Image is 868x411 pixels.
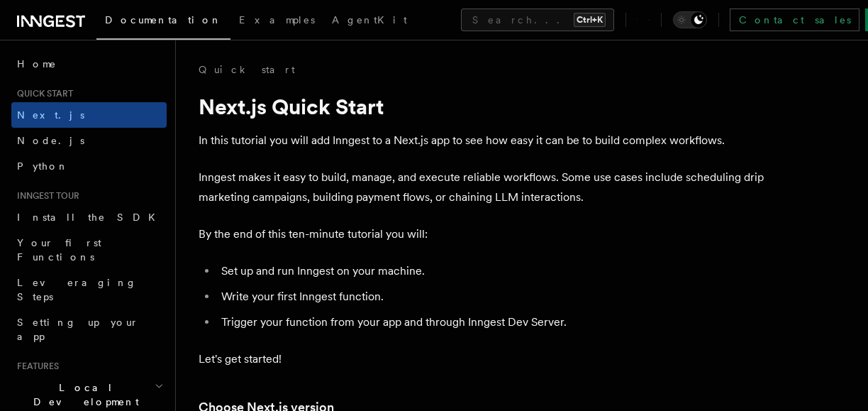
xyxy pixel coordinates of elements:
[230,4,323,38] a: Examples
[11,88,73,99] span: Quick start
[105,14,222,26] span: Documentation
[199,168,766,207] p: Inngest makes it easy to build, manage, and execute reliable workflows. Some use cases include sc...
[17,109,84,121] span: Next.js
[17,237,101,263] span: Your first Functions
[11,361,59,372] span: Features
[199,94,766,119] h1: Next.js Quick Start
[17,135,84,146] span: Node.js
[17,317,139,342] span: Setting up your app
[17,160,69,172] span: Python
[217,312,766,332] li: Trigger your function from your app and through Inngest Dev Server.
[332,14,407,26] span: AgentKit
[11,309,167,349] a: Setting up your app
[11,230,167,270] a: Your first Functions
[11,102,167,128] a: Next.js
[199,131,766,150] p: In this tutorial you will add Inngest to a Next.js app to see how easy it can be to build complex...
[17,57,57,71] span: Home
[239,14,315,26] span: Examples
[673,11,707,28] button: Toggle dark mode
[217,261,766,281] li: Set up and run Inngest on your machine.
[17,212,164,223] span: Install the SDK
[199,62,295,77] a: Quick start
[11,380,155,409] span: Local Development
[217,287,766,307] li: Write your first Inngest function.
[11,51,167,77] a: Home
[323,4,416,38] a: AgentKit
[11,128,167,153] a: Node.js
[11,153,167,179] a: Python
[11,270,167,309] a: Leveraging Steps
[11,204,167,230] a: Install the SDK
[199,349,766,369] p: Let's get started!
[730,9,859,31] a: Contact sales
[96,4,230,40] a: Documentation
[11,190,79,202] span: Inngest tour
[461,9,614,31] button: Search...Ctrl+K
[17,277,137,302] span: Leveraging Steps
[574,13,606,27] kbd: Ctrl+K
[199,224,766,244] p: By the end of this ten-minute tutorial you will:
